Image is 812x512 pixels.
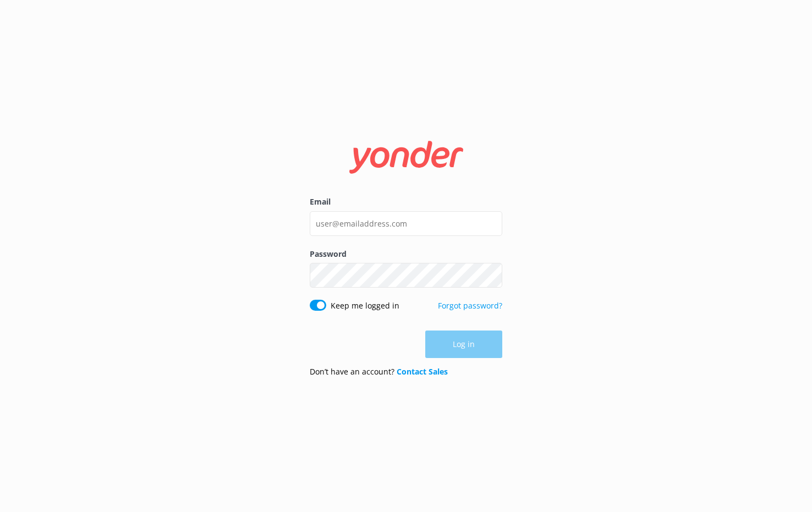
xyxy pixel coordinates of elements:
[480,265,502,287] button: Show password
[310,211,502,236] input: user@emailaddress.com
[397,366,448,377] a: Contact Sales
[438,300,502,311] a: Forgot password?
[310,366,448,378] p: Don’t have an account?
[331,300,399,312] label: Keep me logged in
[310,196,502,208] label: Email
[310,248,502,260] label: Password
